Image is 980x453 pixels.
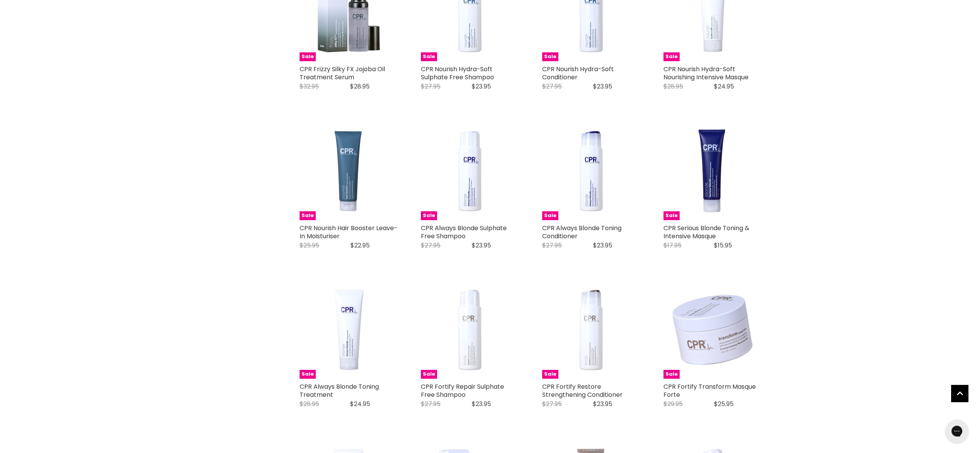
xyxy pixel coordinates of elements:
span: $29.95 [663,400,683,408]
span: $25.95 [714,400,734,408]
span: $23.95 [472,241,491,250]
span: Sale [663,370,680,379]
span: Sale [663,52,680,61]
a: CPR Nourish Hair Booster Leave-In Moisturiser [300,224,397,241]
span: $23.95 [593,82,612,91]
span: Sale [542,211,558,220]
img: CPR Serious Blonde Toning & Intensive Masque [663,122,762,220]
img: CPR Nourish Hair Booster Leave-In Moisturiser [300,122,398,220]
span: $28.95 [300,400,319,408]
span: $27.95 [542,400,562,408]
a: CPR Nourish Hair Booster Leave-In Moisturiser Sale [300,122,398,220]
span: $23.95 [472,400,491,408]
a: CPR Fortify Transform Masque Forte Sale [663,281,762,379]
span: $17.95 [663,241,682,250]
span: $24.95 [350,400,370,408]
a: CPR Fortify Repair Sulphate Free Shampoo CPR Fortify Repair Sulphate Free Shampoo Sale [421,281,519,379]
span: Sale [421,211,437,220]
span: Sale [542,52,558,61]
a: CPR Fortify Restore Strengthening Conditioner CPR Fortify Restore Strengthening Conditioner Sale [542,281,640,379]
span: Sale [421,370,437,379]
span: $27.95 [421,82,441,91]
span: $27.95 [542,82,562,91]
a: CPR Nourish Hydra-Soft Conditioner [542,65,614,82]
span: $28.95 [350,82,370,91]
span: $23.95 [472,82,491,91]
span: Sale [300,370,316,379]
a: CPR Nourish Hydra-Soft Sulphate Free Shampoo [421,65,494,82]
span: $24.95 [714,82,734,91]
img: CPR Always Blonde Toning Treatment [300,281,398,379]
span: $25.95 [300,241,319,250]
span: Sale [300,211,316,220]
span: $27.95 [421,400,441,408]
span: Sale [542,370,558,379]
img: CPR Fortify Repair Sulphate Free Shampoo [421,281,519,379]
img: CPR Fortify Transform Masque Forte [663,281,762,379]
span: Sale [300,52,316,61]
a: CPR Always Blonde Sulphate Free Shampoo [421,224,507,241]
a: CPR Fortify Repair Sulphate Free Shampoo [421,382,504,399]
a: CPR Always Blonde Toning Conditioner [542,224,622,241]
span: $32.95 [300,82,319,91]
span: Sale [663,211,680,220]
a: CPR Always Blonde Toning Treatment Sale [300,281,398,379]
span: $27.95 [542,241,562,250]
span: Sale [421,52,437,61]
a: CPR Frizzy Silky FX Jojoba Oil Treatment Serum [300,65,385,82]
a: CPR Fortify Transform Masque Forte [663,382,756,399]
span: $28.95 [663,82,683,91]
a: CPR Always Blonde Toning Treatment [300,382,379,399]
a: CPR Serious Blonde Toning & Intensive Masque CPR Serious Blonde Toning & Intensive Masque Sale [663,122,762,220]
a: CPR Nourish Hydra-Soft Nourishing Intensive Masque [663,65,749,82]
img: CPR Always Blonde Toning Conditioner [542,122,640,220]
a: CPR Fortify Restore Strengthening Conditioner [542,382,623,399]
span: $22.95 [350,241,370,250]
a: CPR Serious Blonde Toning & Intensive Masque [663,224,749,241]
a: CPR Always Blonde Sulphate Free Shampoo CPR Always Blonde Sulphate Free Shampoo Sale [421,122,519,220]
img: CPR Fortify Restore Strengthening Conditioner [542,281,640,379]
span: $23.95 [593,400,612,408]
span: $23.95 [593,241,612,250]
span: $27.95 [421,241,441,250]
img: CPR Always Blonde Sulphate Free Shampoo [421,122,519,220]
iframe: Gorgias live chat messenger [941,417,972,445]
a: CPR Always Blonde Conditioner CPR Always Blonde Toning Conditioner Sale [542,122,640,220]
span: $15.95 [714,241,732,250]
